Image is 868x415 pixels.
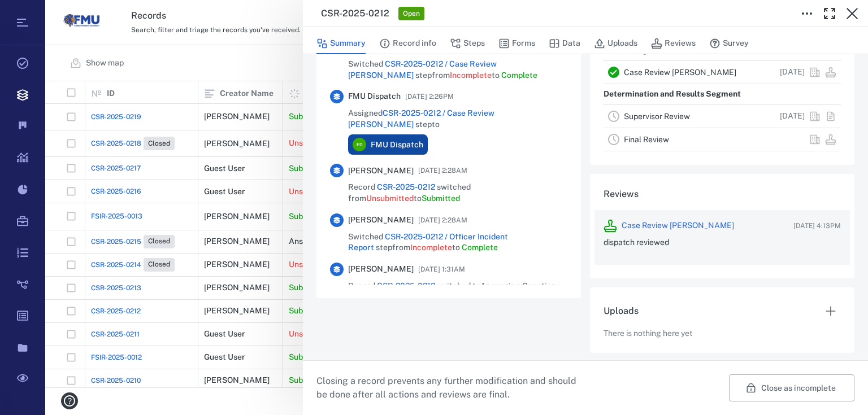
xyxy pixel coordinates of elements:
[594,33,637,54] button: Uploads
[25,8,49,18] span: Help
[498,33,535,54] button: Forms
[348,182,567,204] span: Record switched from to
[462,243,498,252] span: Complete
[348,59,497,80] a: CSR-2025-0212 / Case Review [PERSON_NAME]
[651,33,696,54] button: Reviews
[348,231,567,254] span: Switched step from to
[624,112,690,121] a: Supervisor Review
[780,67,805,78] p: [DATE]
[377,281,435,290] a: CSR-2025-0212
[405,90,454,103] span: [DATE] 2:26PM
[353,138,366,151] div: F D
[348,264,414,275] span: [PERSON_NAME]
[316,374,585,401] p: Closing a record prevents any further modification and should be done after all actions and revie...
[321,7,389,20] h3: CSR-2025-0212
[348,59,567,81] span: Switched step from to
[348,232,508,252] a: CSR-2025-0212 / Officer Incident Report
[729,374,854,401] button: Close as incomplete
[348,108,494,129] a: CSR-2025-0212 / Case Review [PERSON_NAME]
[793,221,841,231] span: [DATE] 4:13PM
[622,220,734,231] a: Case Review [PERSON_NAME]
[366,194,414,203] span: Unsubmitted
[604,328,692,339] p: There is nothing here yet
[422,194,460,203] span: Submitted
[450,71,492,80] span: Incomplete
[604,187,841,201] h6: Reviews
[780,111,805,122] p: [DATE]
[348,165,414,177] span: [PERSON_NAME]
[624,135,669,144] a: Final Review
[418,213,467,227] span: [DATE] 2:28AM
[348,215,414,226] span: [PERSON_NAME]
[818,2,841,25] button: Toggle Fullscreen
[377,182,435,191] a: CSR-2025-0212
[401,9,422,19] span: Open
[590,287,854,362] div: UploadsThere is nothing here yet
[549,33,580,54] button: Data
[371,139,423,151] span: FMU Dispatch
[796,2,818,25] button: Toggle to Edit Boxes
[410,243,452,252] span: Incomplete
[348,281,560,292] span: Record switched to
[501,71,537,80] span: Complete
[590,174,854,288] div: ReviewsCase Review [PERSON_NAME][DATE] 4:13PMdispatch reviewed
[348,108,567,130] span: Assigned step to
[709,33,749,54] button: Survey
[604,237,841,248] p: dispatch reviewed
[379,33,436,54] button: Record info
[418,263,465,276] span: [DATE] 1:31AM
[604,84,741,104] p: Determination and Results Segment
[841,2,863,25] button: Close
[348,91,401,102] span: FMU Dispatch
[316,33,366,54] button: Summary
[604,304,639,318] h6: Uploads
[624,68,736,77] a: Case Review [PERSON_NAME]
[594,210,850,265] div: Case Review [PERSON_NAME][DATE] 4:13PMdispatch reviewed
[418,164,467,177] span: [DATE] 2:28AM
[450,33,485,54] button: Steps
[480,281,560,290] span: Answering Questions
